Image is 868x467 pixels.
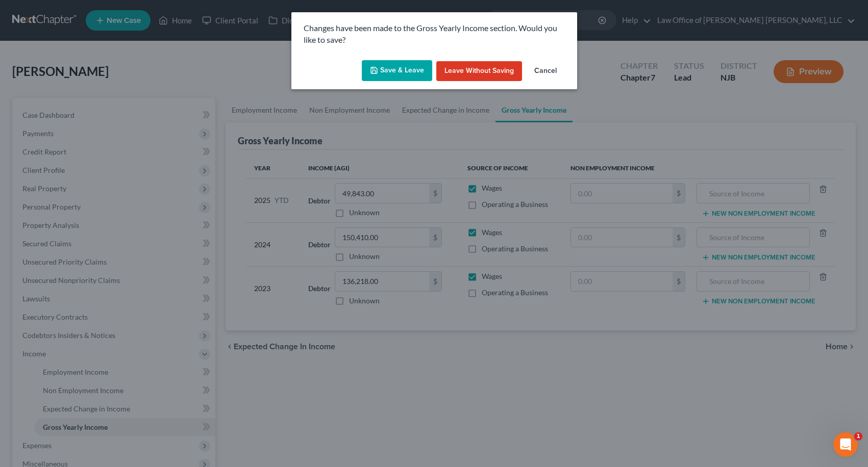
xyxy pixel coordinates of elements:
[304,22,565,46] p: Changes have been made to the Gross Yearly Income section. Would you like to save?
[854,432,862,440] span: 1
[362,60,432,82] button: Save & Leave
[526,61,565,82] button: Cancel
[833,432,858,457] iframe: Intercom live chat
[436,61,522,82] button: Leave without Saving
